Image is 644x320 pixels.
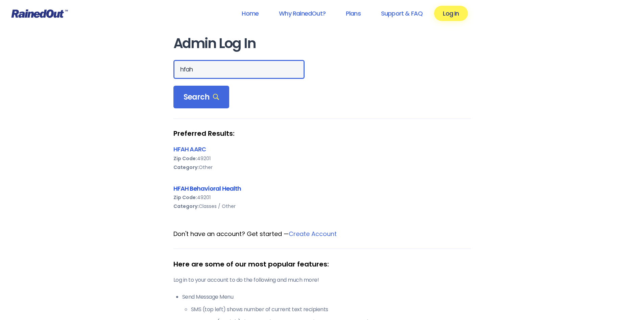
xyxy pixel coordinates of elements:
a: HFAH Behavioral Health [173,184,241,193]
div: HFAH Behavioral Health [173,184,471,193]
a: Why RainedOut? [270,6,334,21]
b: Zip Code: [173,194,197,201]
a: Plans [337,6,369,21]
div: 49201 [173,193,471,202]
div: Other [173,163,471,172]
span: Search [184,92,219,102]
b: Category: [173,203,199,210]
a: Create Account [289,230,337,238]
a: Log In [434,6,468,21]
h1: Admin Log In [173,36,471,51]
a: Support & FAQ [372,6,431,21]
div: 49201 [173,154,471,163]
div: HFAH AARC [173,145,471,154]
a: HFAH AARC [173,145,206,153]
b: Category: [173,164,199,171]
a: Home [233,6,267,21]
div: Search [173,86,230,109]
input: Search Orgs… [173,60,305,79]
div: Classes / Other [173,202,471,211]
li: SMS (top left) shows number of current text recipients [191,305,471,314]
div: Here are some of our most popular features: [173,259,471,269]
p: Log in to your account to do the following and much more! [173,276,471,284]
strong: Preferred Results: [173,129,471,138]
b: Zip Code: [173,155,197,162]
